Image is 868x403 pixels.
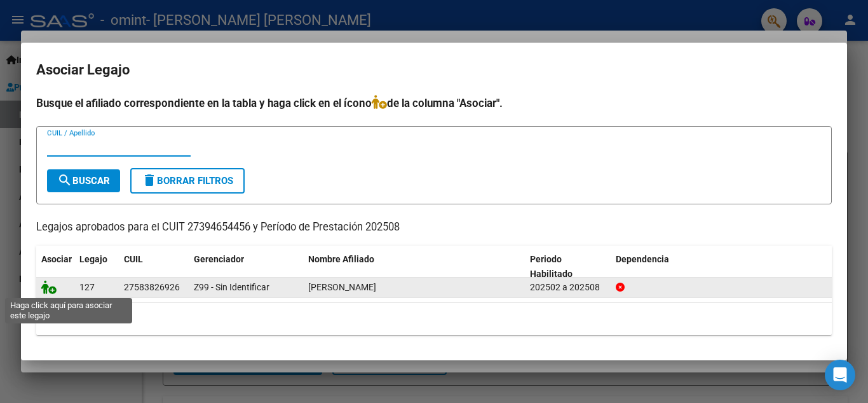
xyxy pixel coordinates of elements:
[189,246,303,288] datatable-header-cell: Gerenciador
[119,246,189,288] datatable-header-cell: CUIL
[36,303,832,335] div: 1 registros
[47,169,120,192] button: Buscar
[308,282,376,292] span: PARISI RUEDA GUADALUPE
[530,280,606,295] div: 202502 a 202508
[525,246,611,288] datatable-header-cell: Periodo Habilitado
[616,254,669,264] span: Dependencia
[303,246,525,288] datatable-header-cell: Nombre Afiliado
[57,175,110,187] span: Buscar
[36,58,832,82] h2: Asociar Legajo
[41,254,72,264] span: Asociar
[194,254,244,264] span: Gerenciador
[194,282,269,292] span: Z99 - Sin Identificar
[74,246,119,288] datatable-header-cell: Legajo
[124,254,143,264] span: CUIL
[611,246,832,288] datatable-header-cell: Dependencia
[142,175,233,187] span: Borrar Filtros
[79,282,95,292] span: 127
[825,360,855,390] div: Open Intercom Messenger
[142,173,157,188] mat-icon: delete
[36,95,832,111] h4: Busque el afiliado correspondiente en la tabla y haga click en el ícono de la columna "Asociar".
[130,168,245,194] button: Borrar Filtros
[79,254,107,264] span: Legajo
[530,254,573,279] span: Periodo Habilitado
[36,220,832,236] p: Legajos aprobados para el CUIT 27394654456 y Período de Prestación 202508
[57,173,72,188] mat-icon: search
[308,254,374,264] span: Nombre Afiliado
[124,280,180,295] div: 27583826926
[36,246,74,288] datatable-header-cell: Asociar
